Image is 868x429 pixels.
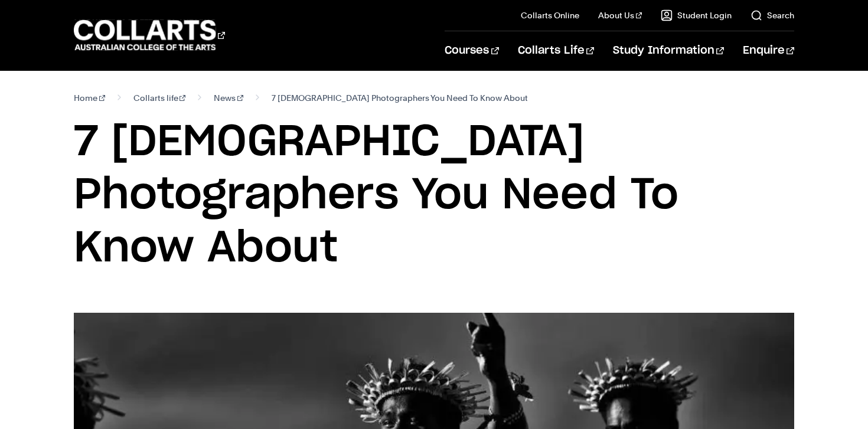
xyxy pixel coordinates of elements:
[750,9,794,21] a: Search
[74,116,794,275] h1: 7 [DEMOGRAPHIC_DATA] Photographers You Need To Know About
[445,31,498,70] a: Courses
[661,9,732,21] a: Student Login
[74,18,225,52] div: Go to homepage
[598,9,642,21] a: About Us
[74,90,105,106] a: Home
[613,31,724,70] a: Study Information
[518,31,594,70] a: Collarts Life
[743,31,794,70] a: Enquire
[133,90,186,106] a: Collarts life
[214,90,243,106] a: News
[521,9,579,21] a: Collarts Online
[272,90,528,106] span: 7 [DEMOGRAPHIC_DATA] Photographers You Need To Know About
